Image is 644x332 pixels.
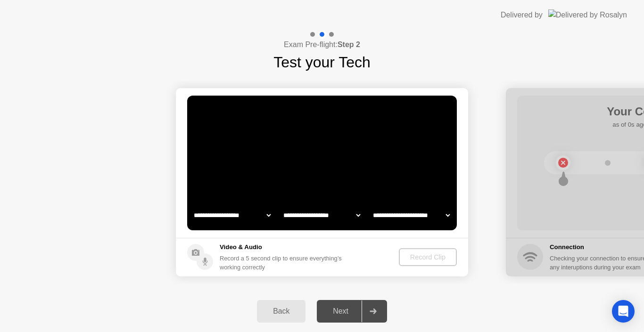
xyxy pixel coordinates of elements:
[317,300,387,323] button: Next
[548,9,627,20] img: Delivered by Rosalyn
[403,253,453,261] div: Record Clip
[612,300,635,323] div: Open Intercom Messenger
[220,254,346,272] div: Record a 5 second clip to ensure everything’s working correctly
[353,106,364,117] div: . . .
[501,9,543,21] div: Delivered by
[220,243,346,252] h5: Video & Audio
[273,51,371,73] h1: Test your Tech
[192,206,272,225] select: Available cameras
[257,300,305,323] button: Back
[346,106,357,117] div: !
[371,206,452,225] select: Available microphones
[338,40,360,49] b: Step 2
[284,39,360,50] h4: Exam Pre-flight:
[399,248,457,266] button: Record Clip
[260,307,303,316] div: Back
[281,206,362,225] select: Available speakers
[320,307,362,316] div: Next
